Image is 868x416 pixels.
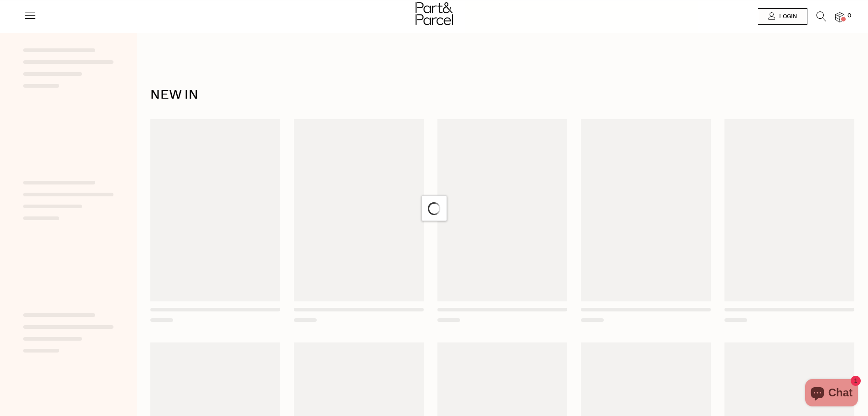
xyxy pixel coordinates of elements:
a: Login [758,8,807,25]
span: 0 [845,12,853,20]
a: 0 [835,12,844,22]
inbox-online-store-chat: Shopify online store chat [802,379,861,409]
span: Login [777,13,797,21]
img: Part&Parcel [416,2,453,25]
h1: NEW IN [150,84,854,105]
